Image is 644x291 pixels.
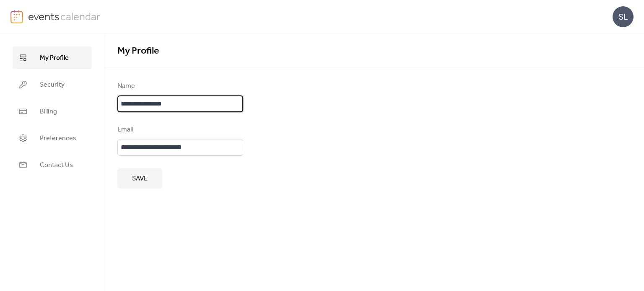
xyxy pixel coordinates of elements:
a: My Profile [13,46,92,69]
span: Save [132,174,148,184]
div: Name [117,81,241,91]
div: Email [117,125,241,135]
span: My Profile [40,53,69,63]
span: Preferences [40,134,76,144]
a: Preferences [13,127,92,149]
a: Security [13,73,92,96]
button: Save [117,168,162,188]
div: SL [613,6,634,27]
span: Billing [40,107,57,117]
span: Security [40,80,65,90]
a: Billing [13,100,92,123]
img: logo [10,10,23,23]
a: Contact Us [13,154,92,176]
span: My Profile [117,42,159,60]
img: logo-type [28,10,101,23]
span: Contact Us [40,160,73,170]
